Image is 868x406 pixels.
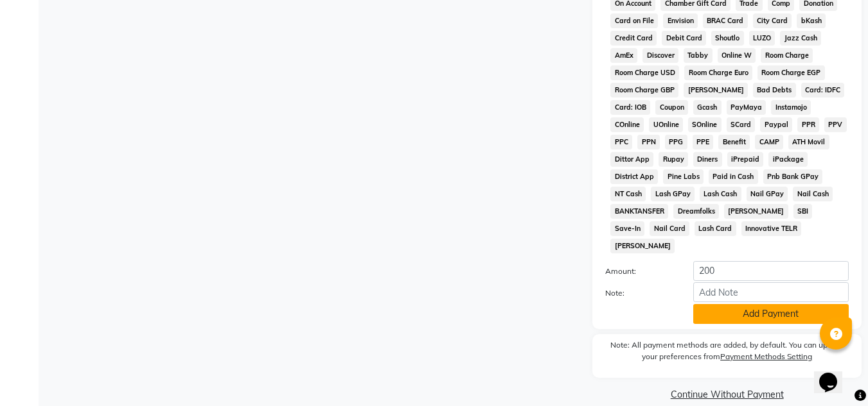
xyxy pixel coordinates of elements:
span: Debit Card [662,31,706,46]
label: Note: All payment methods are added, by default. You can update your preferences from [605,339,849,368]
span: Gcash [693,100,722,115]
span: Lash Cash [700,187,741,201]
span: Nail GPay [747,187,788,201]
a: Continue Without Payment [595,388,859,402]
span: UOnline [649,117,683,132]
span: Envision [663,13,698,28]
span: [PERSON_NAME] [610,239,675,253]
span: Dittor App [610,152,653,167]
span: Pnb Bank GPay [763,169,823,184]
span: Discover [642,48,678,63]
span: PPC [610,135,632,149]
span: Room Charge [761,48,813,63]
label: Note: [596,287,683,299]
span: Lash Card [695,221,736,236]
input: Amount [693,261,849,281]
span: BRAC Card [703,13,748,28]
span: Shoutlo [711,31,744,46]
span: COnline [610,117,644,132]
span: Room Charge Euro [684,65,752,80]
span: City Card [753,13,792,28]
span: iPackage [768,152,808,167]
span: BANKTANSFER [610,204,668,219]
span: Benefit [718,135,750,149]
span: Innovative TELR [741,221,802,236]
span: Nail Card [650,221,689,236]
span: SOnline [688,117,722,132]
span: [PERSON_NAME] [724,204,788,219]
span: PPV [824,117,847,132]
span: Credit Card [610,31,657,46]
span: Card: IOB [610,100,650,115]
span: SBI [793,204,813,219]
span: Nail Cash [793,187,833,201]
span: ATH Movil [788,135,829,149]
span: Card: IDFC [801,83,845,97]
span: Bad Debts [753,83,796,97]
span: PPG [665,135,687,149]
span: PPN [637,135,660,149]
span: Rupay [659,152,688,167]
span: AmEx [610,48,637,63]
span: Coupon [655,100,688,115]
span: Instamojo [771,100,811,115]
label: Payment Methods Setting [720,351,812,362]
span: Paid in Cash [709,169,758,184]
span: Tabby [684,48,713,63]
span: Save-In [610,221,644,236]
span: SCard [727,117,756,132]
span: Dreamfolks [673,204,719,219]
span: District App [610,169,658,184]
span: PayMaya [727,100,766,115]
span: NT Cash [610,187,646,201]
span: LUZO [749,31,775,46]
span: bKash [797,13,826,28]
span: Room Charge USD [610,65,679,80]
span: Card on File [610,13,658,28]
span: Room Charge GBP [610,83,678,97]
span: CAMP [755,135,783,149]
button: Add Payment [693,304,849,324]
span: Pine Labs [663,169,704,184]
iframe: chat widget [814,355,855,393]
input: Add Note [693,282,849,302]
span: Lash GPay [651,187,695,201]
span: Room Charge EGP [757,65,825,80]
span: PPE [693,135,714,149]
span: [PERSON_NAME] [684,83,748,97]
span: Diners [693,152,722,167]
span: iPrepaid [727,152,764,167]
span: PPR [797,117,819,132]
span: Jazz Cash [780,31,821,46]
span: Online W [718,48,756,63]
label: Amount: [596,266,683,277]
span: Paypal [760,117,792,132]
